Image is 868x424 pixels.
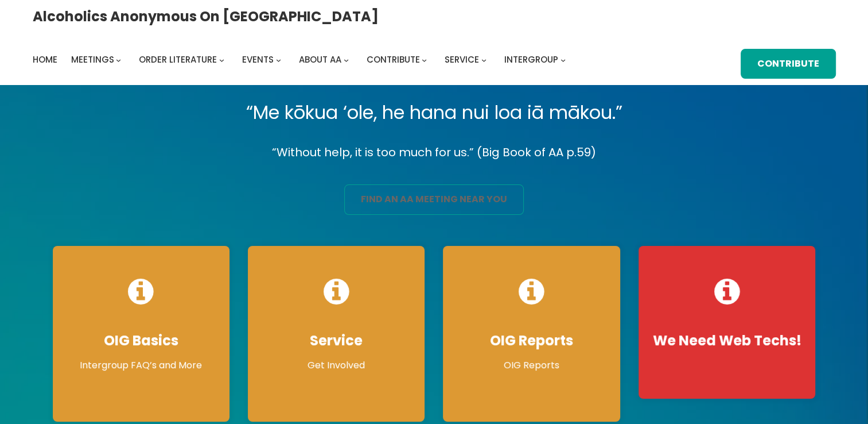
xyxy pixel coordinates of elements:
span: Service [445,53,479,65]
a: Contribute [741,49,836,79]
span: Order Literature [139,53,217,65]
a: Contribute [367,52,420,68]
button: Service submenu [481,57,486,63]
button: Events submenu [276,57,281,63]
h4: We Need Web Techs! [650,332,804,349]
a: Service [445,52,479,68]
p: “Me kōkua ‘ole, he hana nui loa iā mākou.” [44,97,825,129]
a: Intergroup [504,52,558,68]
a: Home [33,52,57,68]
h4: OIG Reports [454,332,608,349]
nav: Intergroup [33,52,570,68]
button: Intergroup submenu [560,57,566,63]
a: About AA [299,52,341,68]
p: Get Involved [259,359,413,372]
a: find an aa meeting near you [344,184,524,215]
p: “Without help, it is too much for us.” (Big Book of AA p.59) [44,142,825,163]
h4: Service [259,332,413,349]
p: Intergroup FAQ’s and More [64,359,218,372]
button: Contribute submenu [422,57,427,63]
a: Alcoholics Anonymous on [GEOGRAPHIC_DATA] [33,4,379,29]
p: OIG Reports [454,359,608,372]
span: Intergroup [504,53,558,65]
button: Order Literature submenu [219,57,224,63]
span: About AA [299,53,341,65]
span: Events [242,53,274,65]
span: Contribute [367,53,420,65]
button: Meetings submenu [116,57,121,63]
h4: OIG Basics [64,332,218,349]
a: Events [242,52,274,68]
a: Meetings [71,52,114,68]
button: About AA submenu [344,57,349,63]
span: Home [33,53,57,65]
span: Meetings [71,53,114,65]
